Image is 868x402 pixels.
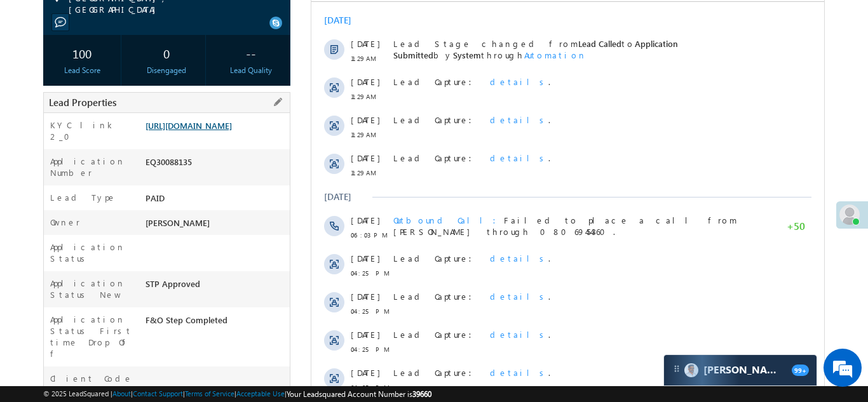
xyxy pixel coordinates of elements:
[39,302,78,314] span: 04:25 PM
[39,379,78,390] span: 04:25 PM
[39,288,68,299] span: [DATE]
[215,41,287,65] div: --
[267,73,310,84] span: Lead Called
[82,149,457,161] div: .
[179,187,237,198] span: details
[39,149,68,161] span: [DATE]
[82,326,168,337] span: Lead Capture:
[131,41,202,65] div: 0
[185,389,234,398] a: Terms of Service
[82,288,168,298] span: Lead Capture:
[39,264,78,276] span: 06:03 PM
[213,84,275,95] span: Automation
[82,250,193,260] span: Outbound Call
[142,156,290,173] div: EQ30088135
[82,149,168,160] span: Lead Capture:
[39,88,78,99] span: 11:29 AM
[82,364,457,375] div: .
[82,187,168,198] span: Lead Capture:
[82,73,367,95] span: Application Submitted
[50,373,133,384] label: Client Code
[82,73,367,95] span: Lead Stage changed from to by through
[663,354,817,386] div: carter-dragCarter[PERSON_NAME]99+
[287,389,431,399] span: Your Leadsquared Account Number is
[50,217,80,228] label: Owner
[82,187,457,199] div: .
[146,217,210,228] span: [PERSON_NAME]
[236,389,285,398] a: Acceptable Use
[191,10,208,29] span: Time
[82,288,457,299] div: .
[142,84,170,95] span: System
[46,41,118,65] div: 100
[112,389,131,398] a: About
[13,50,54,61] div: [DATE]
[475,255,494,271] span: +50
[13,10,57,29] span: Activity Type
[50,156,133,178] label: Application Number
[142,278,290,295] div: STP Approved
[82,326,457,337] div: .
[82,364,168,375] span: Lead Capture:
[179,326,237,337] span: details
[39,73,68,84] span: [DATE]
[50,119,133,142] label: KYC link 2_0
[39,250,68,261] span: [DATE]
[39,340,78,352] span: 04:25 PM
[39,364,68,375] span: [DATE]
[684,363,698,377] img: Carter
[215,65,287,76] div: Lead Quality
[49,96,116,109] span: Lead Properties
[82,250,426,272] span: Failed to place a call from [PERSON_NAME] through 08069454360.
[672,364,682,374] img: carter-drag
[133,389,183,398] a: Contact Support
[142,314,290,332] div: F&O Step Completed
[39,164,78,175] span: 11:29 AM
[64,10,159,29] div: Sales Activity,Email Bounced,Email Link Clicked,Email Marked Spam,Email Opened & 136 more..
[50,241,133,264] label: Application Status
[39,111,68,123] span: [DATE]
[179,111,237,122] span: details
[82,111,457,123] div: .
[142,192,290,210] div: PAID
[146,120,232,131] a: [URL][DOMAIN_NAME]
[50,314,133,359] label: Application Status First time Drop Off
[131,65,202,76] div: Disengaged
[82,111,168,122] span: Lead Capture:
[179,149,237,160] span: details
[179,364,237,375] span: details
[67,14,107,25] div: 141 Selected
[13,226,54,238] div: [DATE]
[46,65,118,76] div: Lead Score
[219,14,244,25] div: All Time
[179,288,237,298] span: details
[50,192,116,203] label: Lead Type
[412,389,431,399] span: 39660
[39,326,68,337] span: [DATE]
[39,202,78,213] span: 11:29 AM
[50,278,133,300] label: Application Status New
[703,364,785,376] span: Carter
[39,126,78,137] span: 11:29 AM
[43,388,431,400] span: © 2025 LeadSquared | | | | |
[39,187,68,199] span: [DATE]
